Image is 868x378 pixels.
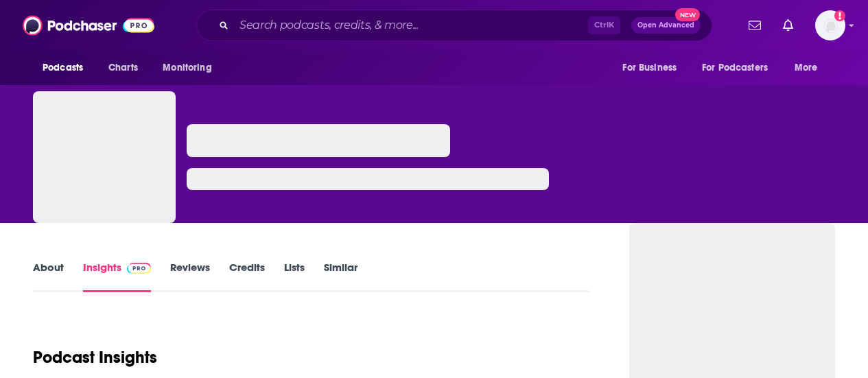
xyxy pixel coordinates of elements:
a: Reviews [170,261,210,292]
a: Show notifications dropdown [777,14,799,37]
img: Podchaser - Follow, Share and Rate Podcasts [23,12,154,38]
a: Show notifications dropdown [743,14,766,37]
span: More [795,58,818,78]
svg: Add a profile image [834,10,845,21]
button: Show profile menu [815,10,845,40]
a: InsightsPodchaser Pro [83,261,151,292]
span: For Podcasters [702,58,768,78]
span: Ctrl K [588,16,620,34]
button: open menu [33,55,101,81]
button: open menu [785,55,835,81]
h1: Podcast Insights [33,347,157,368]
a: Credits [229,261,265,292]
button: Open AdvancedNew [631,17,701,34]
img: User Profile [815,10,845,40]
a: Similar [324,261,357,292]
span: Charts [108,58,138,78]
span: Open Advanced [637,22,694,29]
button: open menu [613,55,694,81]
a: Charts [99,55,146,81]
a: About [33,261,64,292]
span: Podcasts [43,58,83,78]
img: Podchaser Pro [127,263,151,274]
button: open menu [153,55,229,81]
button: open menu [693,55,788,81]
span: Monitoring [163,58,211,78]
input: Search podcasts, credits, & more... [234,14,588,36]
span: New [675,8,700,21]
div: Search podcasts, credits, & more... [196,10,712,41]
span: Logged in as calellac [815,10,845,40]
span: For Business [622,58,677,78]
a: Lists [284,261,305,292]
